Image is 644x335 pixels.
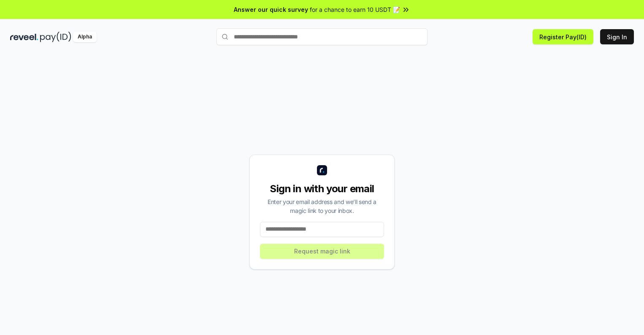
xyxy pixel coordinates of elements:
div: Enter your email address and we’ll send a magic link to your inbox. [260,197,384,215]
span: Answer our quick survey [234,5,308,14]
button: Register Pay(ID) [533,29,593,44]
div: Alpha [73,32,97,42]
div: Sign in with your email [260,182,384,196]
span: for a chance to earn 10 USDT 📝 [310,5,400,14]
img: pay_id [40,32,71,42]
img: logo_small [317,165,327,175]
img: reveel_dark [10,32,38,42]
button: Sign In [600,29,634,44]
